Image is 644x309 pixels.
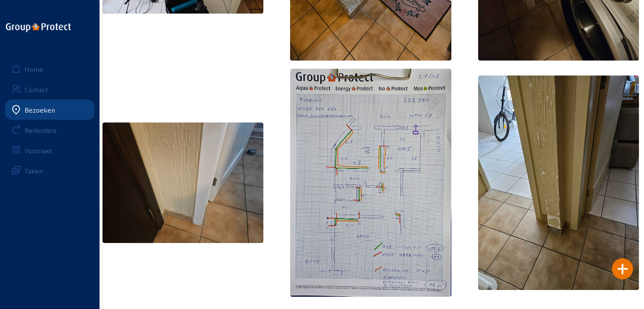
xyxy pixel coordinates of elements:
[5,99,94,120] a: Bezoeken
[5,79,94,99] a: Contact
[6,23,71,32] img: logo-oneline.png
[25,167,43,175] div: Taken
[5,140,94,160] a: Voorraad
[290,69,451,297] img: 4779d253-45ca-8d99-71e7-8f1073768a5d.jpeg
[478,75,639,290] img: ef191f76-8f5e-a063-9b95-8baa18574cec.jpeg
[5,120,94,140] a: Reminders
[25,86,48,94] div: Contact
[25,65,43,73] div: Home
[25,126,57,134] div: Reminders
[5,160,94,181] a: Taken
[102,122,263,243] img: ce96afb0-3584-0994-56cf-af4027b1c2f0.jpeg
[5,59,94,79] a: Home
[25,106,55,114] div: Bezoeken
[25,146,52,154] div: Voorraad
